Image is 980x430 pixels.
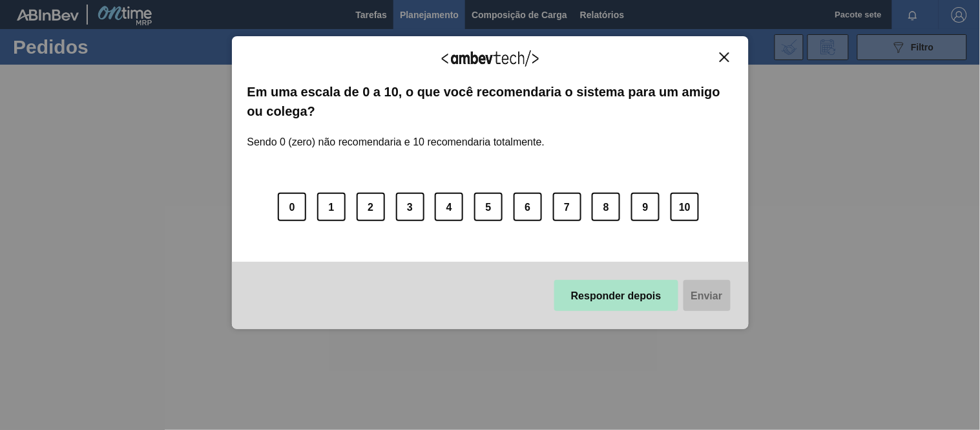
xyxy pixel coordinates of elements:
[442,50,539,67] img: Logo Ambevtech
[407,202,413,213] font: 3
[247,136,545,147] font: Sendo 0 (zero) não recomendaria e 10 recomendaria totalmente.
[553,193,581,221] button: 7
[357,193,385,221] button: 2
[525,202,530,213] font: 6
[317,193,346,221] button: 1
[564,202,570,213] font: 7
[486,202,492,213] font: 5
[514,193,542,221] button: 6
[278,193,306,221] button: 0
[571,290,662,301] font: Responder depois
[474,193,503,221] button: 5
[603,202,609,213] font: 8
[716,52,733,63] button: Fechar
[435,193,463,221] button: 4
[396,193,424,221] button: 3
[720,52,729,62] img: Fechar
[679,202,691,213] font: 10
[671,193,699,221] button: 10
[554,280,678,311] button: Responder depois
[446,202,452,213] font: 4
[631,193,660,221] button: 9
[643,202,649,213] font: 9
[247,85,721,118] font: Em uma escala de 0 a 10, o que você recomendaria o sistema para um amigo ou colega?
[289,202,295,213] font: 0
[592,193,620,221] button: 8
[368,202,373,213] font: 2
[328,202,334,213] font: 1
